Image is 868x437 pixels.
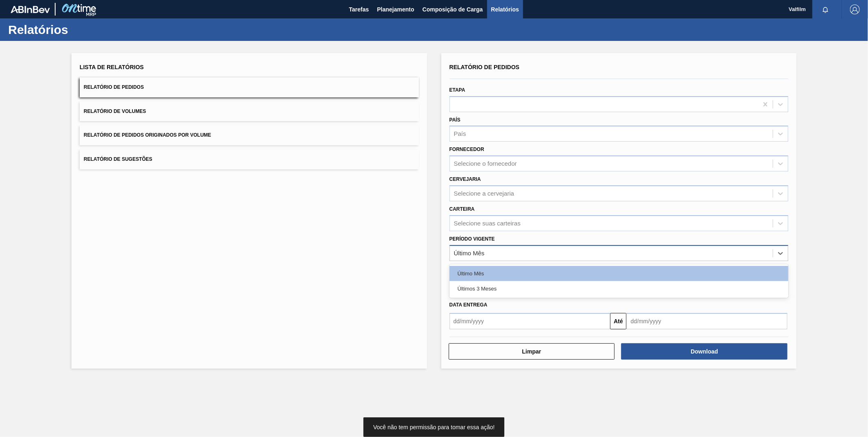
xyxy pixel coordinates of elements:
span: Tarefas [349,5,369,14]
span: Relatório de Pedidos [84,84,144,90]
div: Último Mês [450,266,789,281]
span: Relatórios [491,5,519,14]
button: Relatório de Sugestões [80,149,419,169]
button: Notificações [812,4,839,15]
span: Planejamento [377,5,414,14]
span: Relatório de Pedidos [450,64,520,70]
div: Selecione o fornecedor [454,160,517,167]
button: Até [610,313,626,329]
span: Relatório de Volumes [84,108,146,114]
h1: Relatórios [8,25,153,34]
span: Data entrega [450,302,488,308]
button: Relatório de Pedidos [80,77,419,97]
button: Limpar [449,343,615,360]
label: Cervejaria [450,176,481,182]
input: dd/mm/yyyy [626,313,787,329]
label: País [450,117,461,123]
span: Você não tem permissão para tomar essa ação! [373,424,494,430]
span: Relatório de Pedidos Originados por Volume [84,132,211,138]
input: dd/mm/yyyy [450,313,611,329]
span: Composição de Carga [423,5,483,14]
div: Selecione suas carteiras [454,220,521,227]
button: Download [621,343,787,360]
label: Fornecedor [450,146,484,152]
img: Logout [850,5,860,14]
div: Últimos 3 Meses [450,281,789,296]
span: Lista de Relatórios [80,64,144,70]
label: Período Vigente [450,236,495,242]
button: Relatório de Volumes [80,101,419,122]
div: País [454,131,466,137]
span: Relatório de Sugestões [84,156,152,162]
button: Relatório de Pedidos Originados por Volume [80,125,419,145]
div: Selecione a cervejaria [454,190,515,197]
label: Carteira [450,206,475,212]
img: TNhmsLtSVTkK8tSr43FrP2fwEKptu5GPRR3wAAAABJRU5ErkJggg== [11,6,50,13]
label: Etapa [450,87,465,93]
div: Último Mês [454,250,485,257]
